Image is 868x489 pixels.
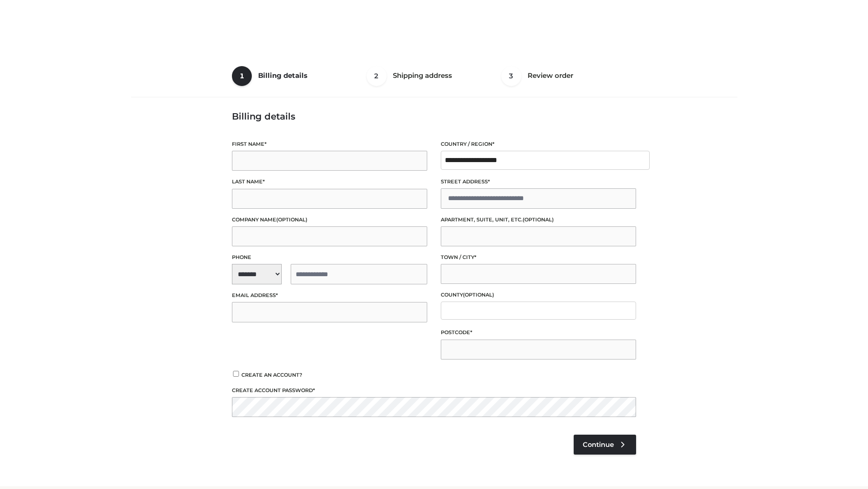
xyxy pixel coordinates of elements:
label: Street address [441,177,636,186]
label: Last name [232,177,427,186]
label: Country / Region [441,140,636,149]
span: 3 [501,66,521,86]
label: First name [232,140,427,149]
span: 2 [367,66,387,86]
span: Billing details [258,71,307,80]
a: Continue [574,435,636,455]
span: 1 [232,66,252,86]
label: Apartment, suite, unit, etc. [441,216,636,224]
label: County [441,291,636,299]
label: Phone [232,253,427,262]
span: (optional) [523,216,554,223]
label: Postcode [441,328,636,337]
label: Email address [232,291,427,300]
h3: Billing details [232,111,636,122]
span: Continue [583,441,614,449]
label: Create account password [232,386,636,395]
span: (optional) [463,292,494,298]
span: Review order [528,71,573,80]
span: Create an account? [241,372,302,378]
input: Create an account? [232,371,240,377]
label: Company name [232,216,427,224]
span: (optional) [276,216,307,223]
label: Town / City [441,253,636,262]
span: Shipping address [393,71,452,80]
